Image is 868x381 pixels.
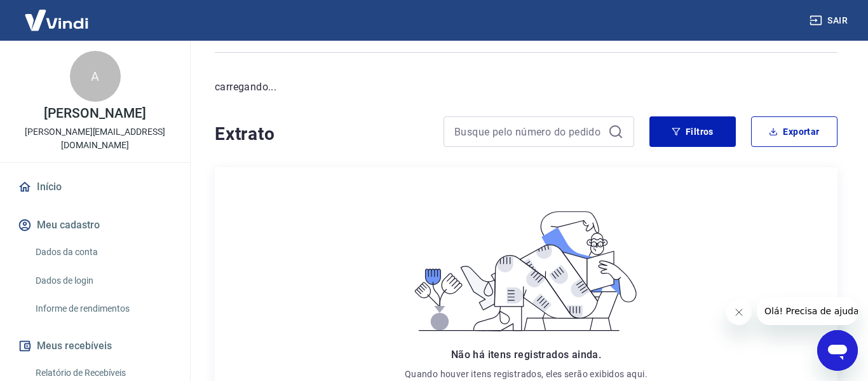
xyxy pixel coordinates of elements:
p: Quando houver itens registrados, eles serão exibidos aqui. [405,368,648,380]
img: Vindi [15,1,98,39]
p: [PERSON_NAME][EMAIL_ADDRESS][DOMAIN_NAME] [10,125,180,152]
a: Dados da conta [31,239,175,265]
iframe: Botão para abrir a janela de mensagens [817,330,858,371]
iframe: Mensagem da empresa [757,297,858,325]
button: Meus recebíveis [15,332,175,360]
div: A [70,51,121,102]
button: Filtros [649,116,736,147]
a: Início [15,173,175,201]
button: Meu cadastro [15,211,175,239]
button: Exportar [751,116,837,147]
span: Olá! Precisa de ajuda? [8,9,107,19]
button: Sair [807,9,853,32]
span: Não há itens registrados ainda. [451,349,601,361]
h4: Extrato [215,121,428,147]
a: Informe de rendimentos [31,296,175,322]
iframe: Fechar mensagem [726,300,752,325]
a: Dados de login [31,268,175,294]
p: [PERSON_NAME] [44,107,146,120]
p: carregando... [215,80,837,95]
input: Busque pelo número do pedido [454,122,603,141]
